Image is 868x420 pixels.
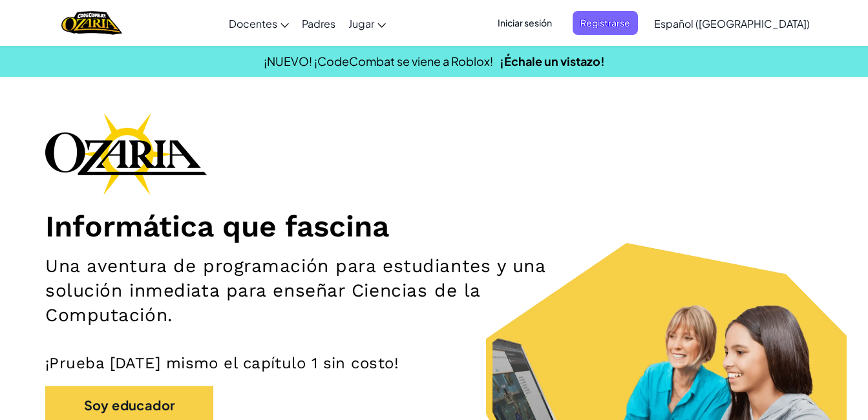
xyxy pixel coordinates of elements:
span: Español ([GEOGRAPHIC_DATA]) [654,17,810,30]
span: Docentes [229,17,277,30]
p: ¡Prueba [DATE] mismo el capítulo 1 sin costo! [45,353,823,373]
a: Español ([GEOGRAPHIC_DATA]) [648,6,816,41]
a: Docentes [222,6,295,41]
button: Iniciar sesión [490,11,560,35]
span: ¡NUEVO! ¡CodeCombat se viene a Roblox! [264,54,493,68]
img: Ozaria branding logo [45,112,207,195]
h1: Informática que fascina [45,208,823,244]
a: ¡Échale un vistazo! [500,54,605,68]
a: Padres [295,6,342,41]
a: Ozaria by CodeCombat logo [61,10,122,36]
h2: Una aventura de programación para estudiantes y una solución inmediata para enseñar Ciencias de l... [45,254,566,328]
span: Jugar [348,17,374,30]
a: Jugar [342,6,392,41]
button: Registrarse [573,11,638,35]
img: Home [61,10,122,36]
